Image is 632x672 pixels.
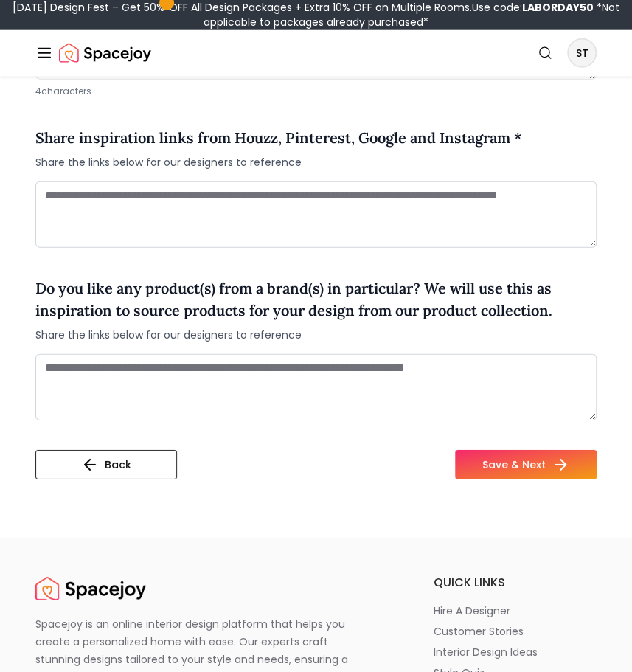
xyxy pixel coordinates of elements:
p: hire a designer [433,603,510,618]
a: Spacejoy [35,574,146,603]
h4: Share inspiration links from Houzz, Pinterest, Google and Instagram * [35,127,522,149]
span: Share the links below for our designers to reference [35,328,597,342]
h4: Do you like any product(s) from a brand(s) in particular? We will use this as inspiration to sour... [35,277,597,322]
button: Save & Next [455,450,597,479]
nav: Global [35,30,597,77]
p: interior design ideas [433,645,537,659]
button: ST [567,38,597,68]
a: interior design ideas [433,645,597,659]
a: Spacejoy [59,38,151,68]
p: 4 characters [35,86,597,97]
h6: quick links [433,574,597,592]
img: Spacejoy Logo [59,38,151,68]
span: ST [569,40,595,66]
button: Back [35,450,177,479]
p: customer stories [433,624,523,639]
img: Spacejoy Logo [35,574,146,603]
a: customer stories [433,624,597,639]
span: Share the links below for our designers to reference [35,155,522,170]
a: hire a designer [433,603,597,618]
